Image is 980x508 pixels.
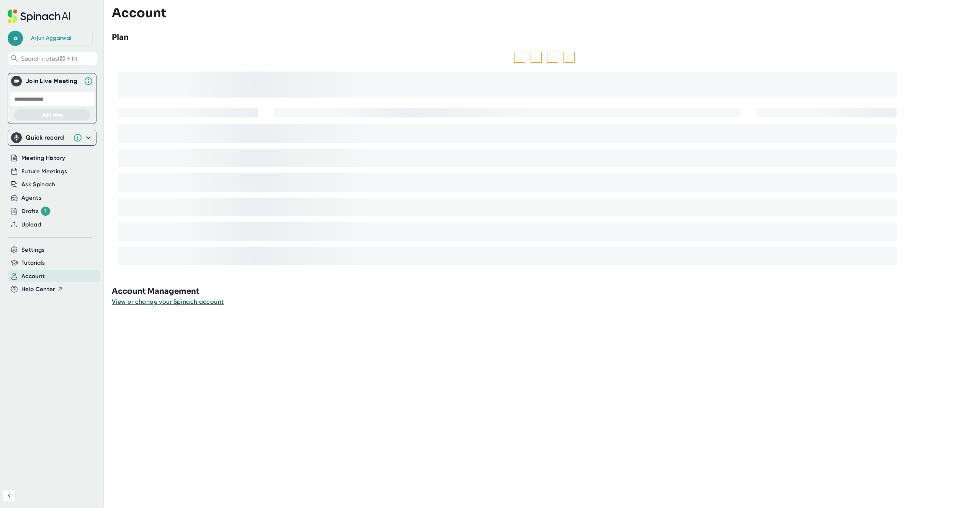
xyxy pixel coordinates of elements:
[21,285,55,294] span: Help Center
[21,154,65,163] button: Meeting History
[21,207,50,216] div: Drafts
[21,194,41,202] button: Agents
[21,259,45,267] button: Tutorials
[112,297,224,306] button: View or change your Spinach account
[21,272,45,281] button: Account
[41,207,50,216] div: 1
[3,490,15,502] button: Collapse sidebar
[11,130,93,145] div: Quick record
[8,31,23,46] span: a
[21,180,56,189] button: Ask Spinach
[31,35,71,42] div: Arjun Aggarwal
[112,298,224,305] span: View or change your Spinach account
[26,134,69,142] div: Quick record
[21,207,50,216] button: Drafts 1
[21,285,63,294] button: Help Center
[26,77,80,85] div: Join Live Meeting
[112,32,129,43] h3: Plan
[13,77,20,85] img: Join Live Meeting
[21,167,67,176] button: Future Meetings
[112,6,167,20] h3: Account
[41,112,63,118] span: Join Now
[21,246,45,254] button: Settings
[112,286,980,297] h3: Account Management
[21,220,41,229] button: Upload
[21,55,95,62] span: Search notes (⌘ + K)
[11,73,93,89] div: Join Live MeetingJoin Live Meeting
[14,109,90,120] button: Join Now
